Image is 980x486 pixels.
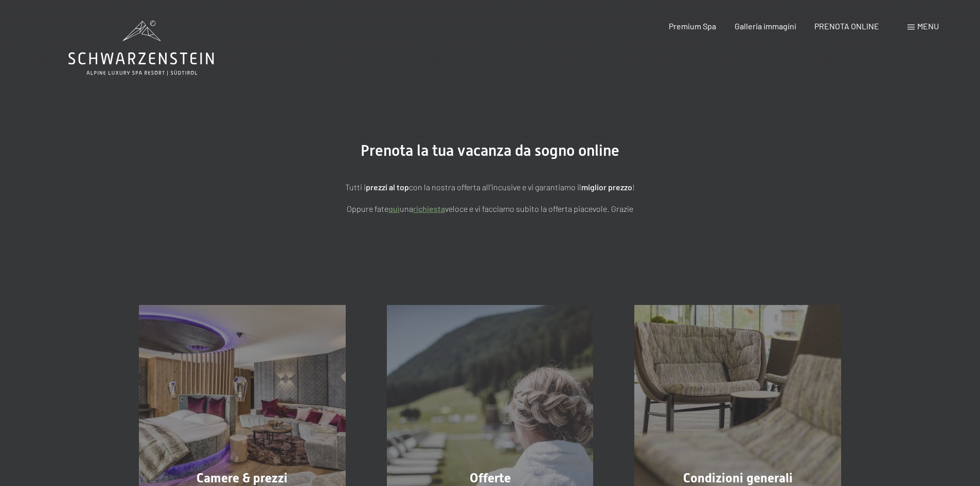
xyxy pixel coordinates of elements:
strong: prezzi al top [366,182,409,192]
p: Oppure fate una veloce e vi facciamo subito la offerta piacevole. Grazie [233,202,747,215]
strong: miglior prezzo [581,182,632,192]
span: Camere & prezzi [197,471,288,485]
span: Condizioni generali [683,471,793,485]
a: richiesta [413,204,445,213]
a: PRENOTA ONLINE [814,21,879,31]
a: quì [388,204,400,213]
span: Offerte [470,471,511,485]
a: Galleria immagini [735,21,796,31]
p: Tutti i con la nostra offerta all'incusive e vi garantiamo il ! [233,181,747,194]
span: Prenota la tua vacanza da sogno online [361,141,619,159]
span: Menu [917,21,939,31]
a: Premium Spa [669,21,716,31]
